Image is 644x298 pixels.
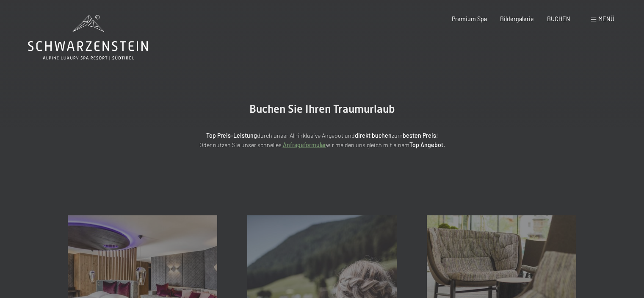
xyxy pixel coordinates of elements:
[547,15,570,22] a: BUCHEN
[249,103,395,115] span: Buchen Sie Ihren Traumurlaub
[206,132,257,139] strong: Top Preis-Leistung
[598,15,614,22] span: Menü
[403,132,436,139] strong: besten Preis
[452,15,487,22] a: Premium Spa
[136,131,509,150] p: durch unser All-inklusive Angebot und zum ! Oder nutzen Sie unser schnelles wir melden uns gleich...
[409,141,445,148] strong: Top Angebot.
[355,132,392,139] strong: direkt buchen
[500,15,534,22] a: Bildergalerie
[283,141,326,148] a: Anfrageformular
